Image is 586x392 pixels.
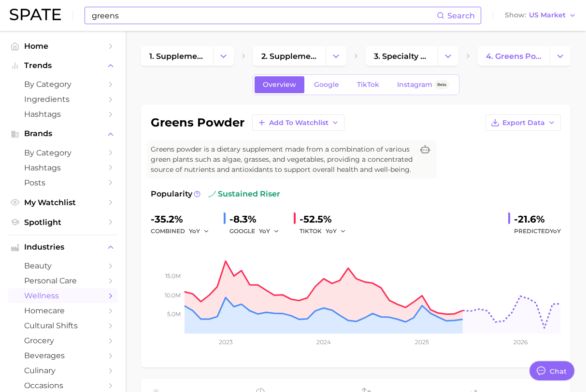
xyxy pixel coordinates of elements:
[326,46,346,66] button: Change Category
[389,76,457,93] a: InstagramBeta
[24,198,101,207] span: My Watchlist
[259,225,280,237] button: YoY
[486,52,542,61] span: 4. greens powder
[149,52,205,61] span: 1. supplements & ingestibles
[316,338,331,346] tspan: 2024
[151,144,414,175] span: Greens powder is a dietary supplement made from a combination of various green plants such as alg...
[255,76,304,93] a: Overview
[8,363,118,378] a: culinary
[8,39,118,54] a: Home
[502,9,579,22] button: ShowUS Market
[189,225,210,237] button: YoY
[366,46,438,66] a: 3. specialty formula supplements
[8,145,118,160] a: by Category
[151,117,244,128] h1: greens powder
[189,227,200,235] span: YoY
[8,126,118,141] button: Brands
[374,52,429,61] span: 3. specialty formula supplements
[208,188,280,200] span: sustained riser
[151,225,216,237] div: combined
[8,58,118,73] button: Trends
[24,61,101,70] span: Trends
[24,178,101,187] span: Posts
[8,240,118,254] button: Industries
[141,46,213,66] a: 1. supplements & ingestibles
[151,211,216,227] div: -35.2%
[8,333,118,348] a: grocery
[24,163,101,172] span: Hashtags
[24,321,101,330] span: cultural shifts
[478,46,550,66] a: 4. greens powder
[259,227,270,235] span: YoY
[24,381,101,390] span: occasions
[502,119,545,127] span: Export Data
[253,46,325,66] a: 2. supplements
[229,225,286,237] div: GOOGLE
[24,291,101,300] span: wellness
[208,190,216,198] img: sustained riser
[8,107,118,122] a: Hashtags
[514,225,561,237] span: Predicted
[269,119,329,127] span: Add to Watchlist
[8,92,118,107] a: Ingredients
[306,76,347,93] a: Google
[550,227,561,235] span: YoY
[219,338,233,346] tspan: 2023
[213,46,234,66] button: Change Category
[24,148,101,157] span: by Category
[24,218,101,227] span: Spotlight
[326,225,346,237] button: YoY
[486,114,561,131] button: Export Data
[8,258,118,273] a: beauty
[24,243,101,252] span: Industries
[529,13,566,18] span: US Market
[261,52,317,61] span: 2. supplements
[357,81,379,89] span: TikTok
[505,13,526,18] span: Show
[514,338,528,346] tspan: 2026
[397,81,432,89] span: Instagram
[24,129,101,138] span: Brands
[8,215,118,230] a: Spotlight
[24,95,101,104] span: Ingredients
[10,9,61,20] img: SPATE
[8,348,118,363] a: beverages
[8,77,118,92] a: by Category
[415,338,429,346] tspan: 2025
[349,76,387,93] a: TikTok
[24,42,101,51] span: Home
[8,288,118,303] a: wellness
[447,11,475,20] span: Search
[8,273,118,288] a: personal care
[300,211,353,227] div: -52.5%
[24,276,101,285] span: personal care
[314,81,339,89] span: Google
[8,195,118,210] a: My Watchlist
[24,306,101,315] span: homecare
[8,303,118,318] a: homecare
[24,110,101,119] span: Hashtags
[91,7,437,24] input: Search here for a brand, industry, or ingredient
[326,227,337,235] span: YoY
[229,211,286,227] div: -8.3%
[550,46,571,66] button: Change Category
[24,351,101,360] span: beverages
[438,46,458,66] button: Change Category
[252,114,344,131] button: Add to Watchlist
[300,225,353,237] div: TIKTOK
[8,318,118,333] a: cultural shifts
[514,211,561,227] div: -21.6%
[8,175,118,190] a: Posts
[151,188,192,200] span: Popularity
[24,336,101,345] span: grocery
[8,160,118,175] a: Hashtags
[24,261,101,270] span: beauty
[437,81,446,89] span: Beta
[263,81,296,89] span: Overview
[24,366,101,375] span: culinary
[24,80,101,89] span: by Category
